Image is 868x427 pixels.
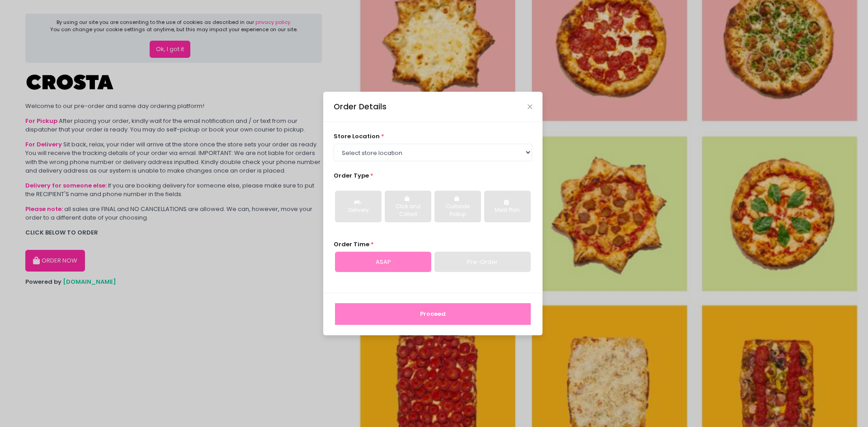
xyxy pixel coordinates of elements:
span: Order Time [334,240,369,249]
button: Meal Plan [484,191,531,222]
button: Delivery [335,191,382,222]
button: Proceed [335,303,531,325]
div: Order Details [334,101,387,113]
div: Curbside Pickup [441,203,475,219]
button: Click and Collect [385,191,431,222]
div: Meal Plan [491,206,524,215]
div: Delivery [341,206,375,215]
div: Click and Collect [391,203,425,219]
button: Close [528,104,532,109]
span: Order Type [334,171,369,180]
button: Curbside Pickup [434,191,481,222]
span: store location [334,132,380,141]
